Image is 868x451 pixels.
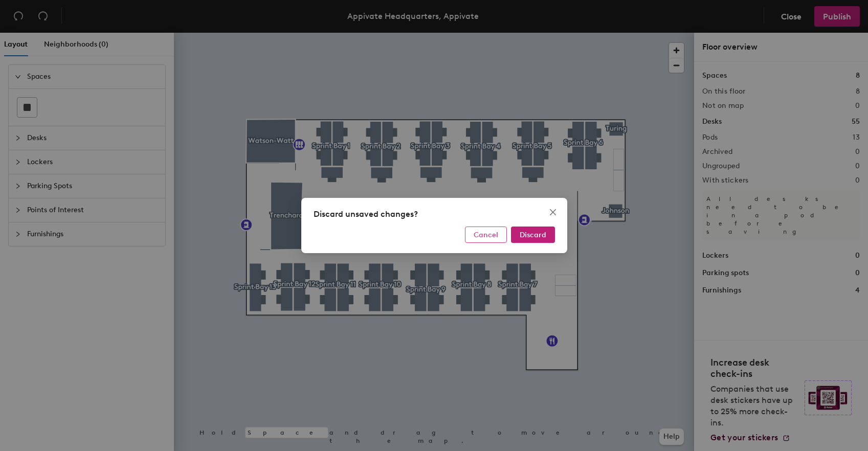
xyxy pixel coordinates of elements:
button: Cancel [465,227,507,243]
div: Discard unsaved changes? [314,208,555,220]
span: Cancel [474,231,498,239]
span: close [549,208,557,216]
button: Discard [511,227,555,243]
button: Close [545,204,561,220]
span: Discard [520,231,546,239]
span: Close [545,208,561,216]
